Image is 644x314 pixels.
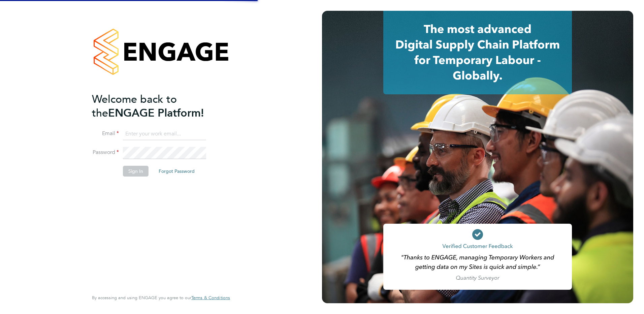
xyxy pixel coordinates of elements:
label: Email [92,130,119,137]
label: Password [92,149,119,156]
button: Forgot Password [153,166,200,177]
button: Sign In [123,166,149,177]
span: Welcome back to the [92,93,177,120]
input: Enter your work email... [123,128,206,140]
span: By accessing and using ENGAGE you agree to our [92,295,230,301]
a: Terms & Conditions [191,295,230,301]
h2: ENGAGE Platform! [92,92,223,120]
